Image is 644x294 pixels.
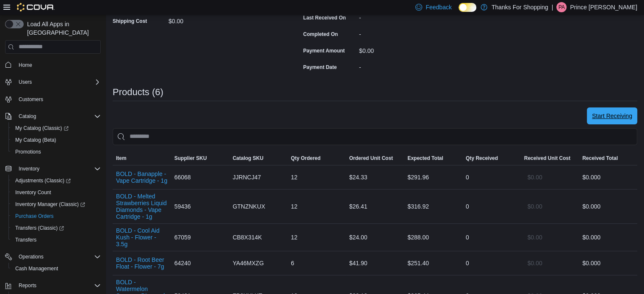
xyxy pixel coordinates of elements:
[15,280,40,291] button: Reports
[12,187,55,198] a: Inventory Count
[8,263,104,275] button: Cash Management
[346,169,404,186] div: $24.33
[19,282,36,289] span: Reports
[2,93,104,105] button: Customers
[171,151,229,165] button: Supplier SKU
[15,137,56,143] span: My Catalog (Beta)
[116,256,168,270] button: BOLD - Root Beer Float - Flower - 7g
[459,12,459,12] span: Dark Mode
[15,164,101,174] span: Inventory
[359,60,473,71] div: -
[404,255,462,272] div: $251.40
[12,211,101,221] span: Purchase Orders
[462,229,521,246] div: 0
[287,151,346,165] button: Qty Ordered
[528,259,542,267] span: $0.00
[303,47,345,54] label: Payment Amount
[12,235,101,245] span: Transfers
[19,113,36,120] span: Catalog
[15,77,101,87] span: Users
[524,229,546,246] button: $0.00
[15,148,41,155] span: Promotions
[359,44,473,54] div: $0.00
[349,155,393,162] span: Ordered Unit Cost
[346,198,404,215] div: $26.41
[12,123,72,133] a: My Catalog (Classic)
[232,201,265,212] span: GTNZNKUX
[8,234,104,246] button: Transfers
[15,201,85,208] span: Inventory Manager (Classic)
[524,155,570,162] span: Received Unit Cost
[587,107,637,124] button: Start Receiving
[174,258,191,268] span: 64240
[15,252,101,262] span: Operations
[528,233,542,242] span: $0.00
[12,135,60,145] a: My Catalog (Beta)
[552,2,553,12] p: |
[8,175,104,187] a: Adjustments (Classic)
[287,229,346,246] div: 12
[524,198,546,215] button: $0.00
[287,255,346,272] div: 6
[15,213,54,220] span: Purchase Orders
[528,202,542,211] span: $0.00
[303,31,338,38] label: Completed On
[303,14,346,21] label: Last Received On
[15,77,35,87] button: Users
[466,155,498,162] span: Qty Received
[19,96,43,103] span: Customers
[8,146,104,158] button: Promotions
[169,14,282,25] div: $0.00
[582,201,634,212] div: $0.00 0
[232,258,264,268] span: YA46MXZG
[19,62,32,69] span: Home
[492,2,548,12] p: Thanks For Shopping
[174,172,191,182] span: 66068
[232,232,262,242] span: CB8X314K
[524,169,546,186] button: $0.00
[12,147,44,157] a: Promotions
[17,3,55,11] img: Cova
[2,280,104,291] button: Reports
[287,169,346,186] div: 12
[582,155,618,162] span: Received Total
[2,110,104,122] button: Catalog
[19,253,44,260] span: Operations
[24,20,101,37] span: Load All Apps in [GEOGRAPHIC_DATA]
[12,211,57,221] a: Purchase Orders
[582,258,634,268] div: $0.00 0
[15,111,39,121] button: Catalog
[426,3,451,11] span: Feedback
[174,155,207,162] span: Supplier SKU
[15,60,101,70] span: Home
[404,151,462,165] button: Expected Total
[579,151,637,165] button: Received Total
[2,76,104,88] button: Users
[287,198,346,215] div: 12
[15,252,47,262] button: Operations
[291,155,321,162] span: Qty Ordered
[15,60,36,70] a: Home
[15,236,36,243] span: Transfers
[582,232,634,242] div: $0.00 0
[116,193,168,220] button: BOLD - Melted Strawberries Liquid Diamonds - Vape Cartridge - 1g
[15,177,71,184] span: Adjustments (Classic)
[346,151,404,165] button: Ordered Unit Cost
[15,94,47,104] a: Customers
[113,18,147,25] label: Shipping Cost
[8,134,104,146] button: My Catalog (Beta)
[462,169,521,186] div: 0
[2,251,104,263] button: Operations
[558,2,565,12] span: PA
[521,151,579,165] button: Received Unit Cost
[528,173,542,181] span: $0.00
[12,176,74,186] a: Adjustments (Classic)
[113,151,171,165] button: Item
[19,79,32,85] span: Users
[556,2,567,12] div: Prince Arceo
[15,265,58,272] span: Cash Management
[404,198,462,215] div: $316.92
[232,155,263,162] span: Catalog SKU
[15,111,101,121] span: Catalog
[8,210,104,222] button: Purchase Orders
